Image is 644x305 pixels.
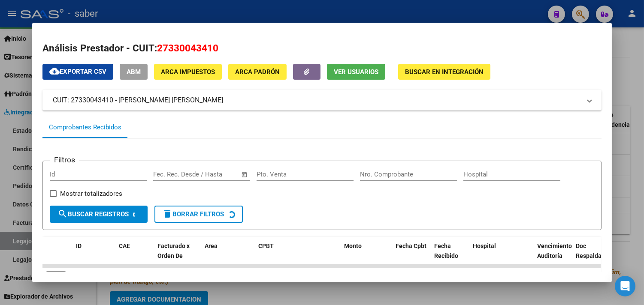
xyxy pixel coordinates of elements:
[576,242,614,259] span: Doc Respaldatoria
[196,170,237,178] input: Fecha fin
[327,64,385,80] button: Ver Usuarios
[49,66,60,76] mat-icon: cloud_download
[49,123,121,132] div: Comprobantes Recibidos
[258,242,274,249] span: CPBT
[205,242,218,249] span: Area
[473,242,496,249] span: Hospital
[50,206,148,223] button: Buscar Registros
[405,68,484,76] span: Buscar en Integración
[153,170,188,178] input: Fecha inicio
[120,64,148,80] button: ABM
[57,210,129,218] span: Buscar Registros
[534,237,572,275] datatable-header-cell: Vencimiento Auditoría
[157,42,218,54] span: 27330043410
[157,242,190,259] span: Facturado x Orden De
[115,237,154,275] datatable-header-cell: CAE
[42,64,113,80] button: Exportar CSV
[228,64,287,80] button: ARCA Padrón
[572,237,624,275] datatable-header-cell: Doc Respaldatoria
[57,209,68,219] mat-icon: search
[42,41,602,56] h2: Análisis Prestador - CUIT:
[434,242,458,259] span: Fecha Recibido
[240,170,250,179] button: Open calendar
[53,95,581,105] mat-panel-title: CUIT: 27330043410 - [PERSON_NAME] [PERSON_NAME]
[398,64,490,80] button: Buscar en Integración
[157,271,188,288] span: A01 - Saber Salud
[255,237,341,275] datatable-header-cell: CPBT
[162,209,172,219] mat-icon: delete
[60,188,122,199] span: Mostrar totalizadores
[154,237,201,275] datatable-header-cell: Facturado x Orden De
[127,68,141,76] span: ABM
[49,68,106,75] span: Exportar CSV
[392,237,431,275] datatable-header-cell: Fecha Cpbt
[201,237,255,275] datatable-header-cell: Area
[334,68,378,76] span: Ver Usuarios
[537,242,572,259] span: Vencimiento Auditoría
[162,210,224,218] span: Borrar Filtros
[76,242,82,249] span: ID
[431,237,469,275] datatable-header-cell: Fecha Recibido
[396,242,426,249] span: Fecha Cpbt
[42,90,602,111] mat-expansion-panel-header: CUIT: 27330043410 - [PERSON_NAME] [PERSON_NAME]
[73,237,115,275] datatable-header-cell: ID
[235,68,280,76] span: ARCA Padrón
[469,237,534,275] datatable-header-cell: Hospital
[615,276,635,296] div: Open Intercom Messenger
[154,206,243,223] button: Borrar Filtros
[344,242,362,249] span: Monto
[50,154,79,165] h3: Filtros
[341,237,392,275] datatable-header-cell: Monto
[161,68,215,76] span: ARCA Impuestos
[154,64,222,80] button: ARCA Impuestos
[119,242,130,249] span: CAE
